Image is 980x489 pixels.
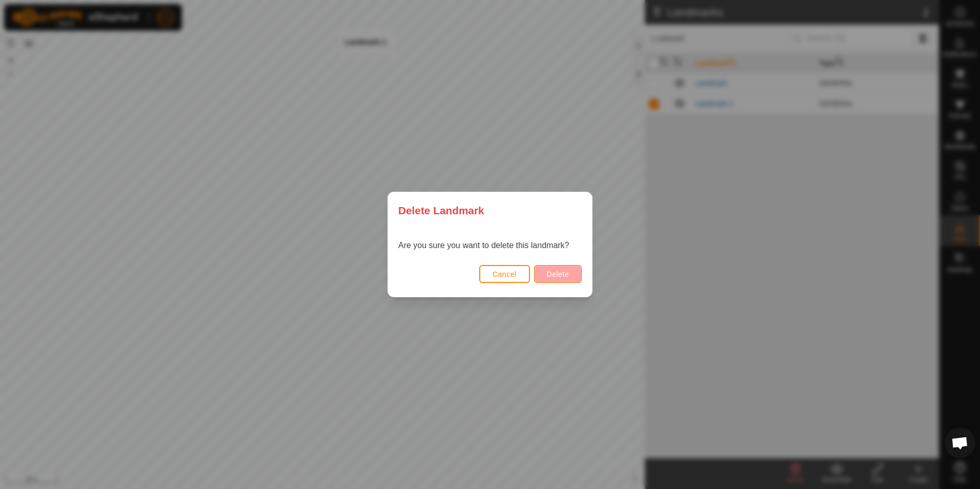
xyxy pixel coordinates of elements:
[398,241,569,250] span: Are you sure you want to delete this landmark?
[479,265,530,283] button: Cancel
[493,270,517,278] span: Cancel
[547,270,569,278] span: Delete
[945,427,975,458] div: Open chat
[398,202,484,218] span: Delete Landmark
[534,265,582,283] button: Delete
